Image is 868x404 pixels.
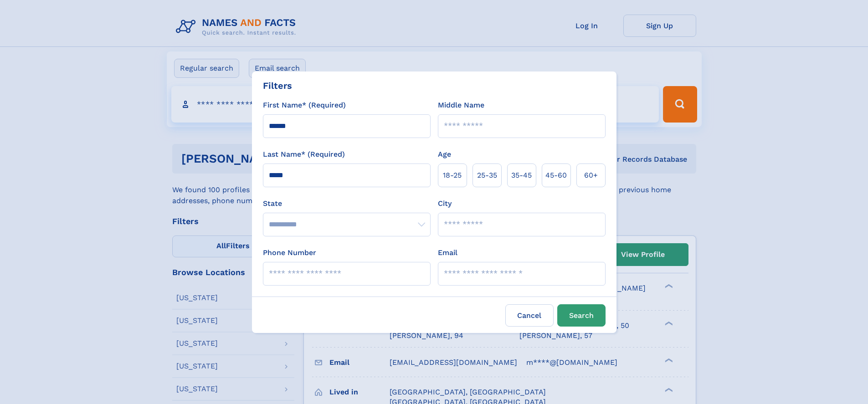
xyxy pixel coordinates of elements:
label: Age [438,149,451,160]
button: Search [557,304,606,327]
label: Middle Name [438,100,484,111]
span: 25‑35 [477,170,497,181]
label: Email [438,247,457,258]
label: Phone Number [263,247,316,258]
div: Filters [263,79,292,92]
label: State [263,198,431,209]
label: City [438,198,452,209]
span: 60+ [584,170,598,181]
span: 35‑45 [511,170,532,181]
label: First Name* (Required) [263,100,346,111]
label: Last Name* (Required) [263,149,345,160]
span: 18‑25 [443,170,462,181]
label: Cancel [505,304,554,327]
span: 45‑60 [545,170,567,181]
